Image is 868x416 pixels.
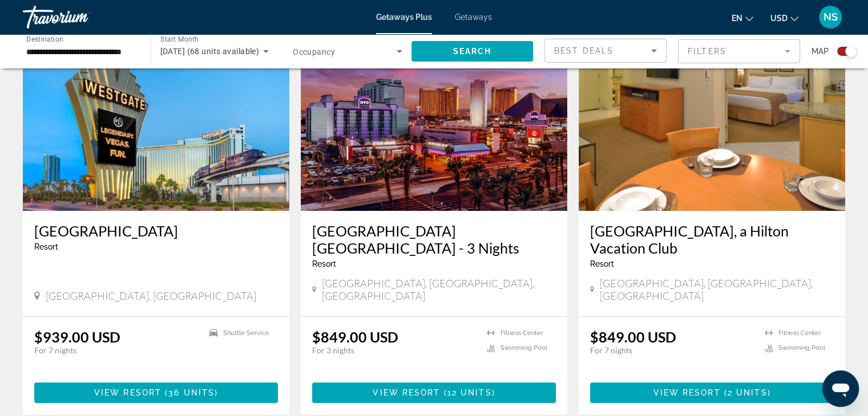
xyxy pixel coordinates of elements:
[770,14,788,23] span: USD
[500,344,547,352] span: Swimming Pool
[23,28,289,211] img: ii_wve1.jpg
[653,388,720,397] span: View Resort
[447,388,492,397] span: 12 units
[579,28,845,211] img: DN89I01X.jpg
[778,344,825,352] span: Swimming Pool
[590,382,834,403] button: View Resort(2 units)
[312,259,336,268] span: Resort
[312,222,556,256] a: [GEOGRAPHIC_DATA] [GEOGRAPHIC_DATA] - 3 Nights
[26,35,63,43] span: Destination
[823,11,838,23] span: NS
[34,242,58,251] span: Resort
[590,259,614,268] span: Resort
[46,289,256,302] span: [GEOGRAPHIC_DATA], [GEOGRAPHIC_DATA]
[721,388,771,397] span: ( )
[455,13,492,22] a: Getaways
[94,388,162,397] span: View Resort
[160,35,199,43] span: Start Month
[440,388,495,397] span: ( )
[312,382,556,403] button: View Resort(12 units)
[600,277,834,302] span: [GEOGRAPHIC_DATA], [GEOGRAPHIC_DATA], [GEOGRAPHIC_DATA]
[376,13,432,22] a: Getaways Plus
[34,382,278,403] button: View Resort(36 units)
[322,277,556,302] span: [GEOGRAPHIC_DATA], [GEOGRAPHIC_DATA], [GEOGRAPHIC_DATA]
[312,345,475,356] p: For 3 nights
[34,222,278,239] a: [GEOGRAPHIC_DATA]
[815,5,845,29] button: User Menu
[678,39,800,64] button: Filter
[312,328,398,345] p: $849.00 USD
[732,14,742,23] span: en
[822,370,859,407] iframe: Button to launch messaging window
[293,47,335,56] span: Occupancy
[778,329,821,337] span: Fitness Center
[500,329,543,337] span: Fitness Center
[34,328,120,345] p: $939.00 USD
[554,46,613,55] span: Best Deals
[23,2,137,32] a: Travorium
[223,329,269,337] span: Shuttle Service
[373,388,440,397] span: View Resort
[590,345,753,356] p: For 7 nights
[453,47,491,56] span: Search
[168,388,215,397] span: 36 units
[34,345,198,356] p: For 7 nights
[162,388,218,397] span: ( )
[160,47,260,56] span: [DATE] (68 units available)
[732,10,753,26] button: Change language
[770,10,798,26] button: Change currency
[812,43,829,59] span: Map
[554,44,657,58] mat-select: Sort by
[728,388,768,397] span: 2 units
[590,328,676,345] p: $849.00 USD
[590,222,834,256] a: [GEOGRAPHIC_DATA], a Hilton Vacation Club
[301,28,567,211] img: RM79E01X.jpg
[411,41,534,62] button: Search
